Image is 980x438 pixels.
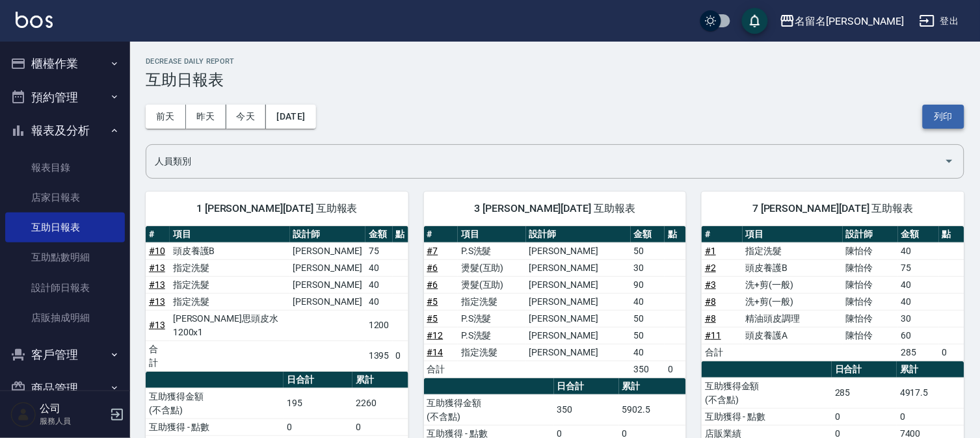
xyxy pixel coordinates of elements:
[554,378,619,395] th: 日合計
[526,259,631,276] td: [PERSON_NAME]
[365,341,393,371] td: 1395
[702,226,964,361] table: a dense table
[717,202,949,215] span: 7 [PERSON_NAME][DATE] 互助報表
[631,259,665,276] td: 30
[458,310,526,327] td: P.S洗髮
[702,344,742,361] td: 合計
[365,293,393,310] td: 40
[843,293,898,310] td: 陳怡伶
[705,313,716,324] a: #8
[284,372,352,389] th: 日合計
[843,310,898,327] td: 陳怡伶
[170,259,290,276] td: 指定洗髮
[16,12,53,28] img: Logo
[702,226,742,243] th: #
[161,202,393,215] span: 1 [PERSON_NAME][DATE] 互助報表
[427,330,444,341] a: #12
[458,226,526,243] th: 項目
[424,226,687,378] table: a dense table
[631,361,665,378] td: 350
[149,246,165,256] a: #10
[897,408,964,425] td: 0
[5,338,125,372] button: 客戶管理
[898,293,938,310] td: 40
[427,246,438,256] a: #7
[458,242,526,259] td: P.S洗髮
[705,279,716,290] a: #3
[290,276,365,293] td: [PERSON_NAME]
[743,259,843,276] td: 頭皮養護B
[843,242,898,259] td: 陳怡伶
[631,226,665,243] th: 金額
[795,13,904,29] div: 名留名[PERSON_NAME]
[631,293,665,310] td: 40
[290,226,365,243] th: 設計師
[365,226,393,243] th: 金額
[897,378,964,408] td: 4917.5
[458,327,526,344] td: P.S洗髮
[5,114,125,148] button: 報表及分析
[365,259,393,276] td: 40
[526,344,631,361] td: [PERSON_NAME]
[170,242,290,259] td: 頭皮養護B
[898,276,938,293] td: 40
[526,327,631,344] td: [PERSON_NAME]
[939,344,964,361] td: 0
[526,226,631,243] th: 設計師
[702,408,832,425] td: 互助獲得 - 點數
[152,150,939,173] input: 人員名稱
[146,105,186,129] button: 前天
[898,226,938,243] th: 金額
[290,293,365,310] td: [PERSON_NAME]
[40,415,106,427] p: 服務人員
[146,226,170,243] th: #
[424,361,458,378] td: 合計
[631,310,665,327] td: 50
[5,372,125,406] button: 商品管理
[352,419,408,435] td: 0
[284,419,352,435] td: 0
[619,394,687,425] td: 5902.5
[897,361,964,378] th: 累計
[290,242,365,259] td: [PERSON_NAME]
[424,394,554,425] td: 互助獲得金額 (不含點)
[898,259,938,276] td: 75
[743,310,843,327] td: 精油頭皮調理
[146,341,170,371] td: 合計
[702,378,832,408] td: 互助獲得金額 (不含點)
[365,276,393,293] td: 40
[149,296,165,307] a: #13
[939,151,960,172] button: Open
[775,8,909,34] button: 名留名[PERSON_NAME]
[170,310,290,341] td: [PERSON_NAME]思頭皮水 1200x1
[427,263,438,273] a: #6
[526,242,631,259] td: [PERSON_NAME]
[427,313,438,324] a: #5
[843,276,898,293] td: 陳怡伶
[631,344,665,361] td: 40
[458,344,526,361] td: 指定洗髮
[743,242,843,259] td: 指定洗髮
[427,279,438,290] a: #6
[665,361,686,378] td: 0
[705,330,721,341] a: #11
[5,303,125,333] a: 店販抽成明細
[526,276,631,293] td: [PERSON_NAME]
[526,310,631,327] td: [PERSON_NAME]
[146,388,284,419] td: 互助獲得金額 (不含點)
[665,226,686,243] th: 點
[5,242,125,272] a: 互助點數明細
[149,320,165,330] a: #13
[939,226,964,243] th: 點
[898,310,938,327] td: 30
[631,327,665,344] td: 50
[424,226,458,243] th: #
[554,394,619,425] td: 350
[10,402,36,428] img: Person
[440,202,671,215] span: 3 [PERSON_NAME][DATE] 互助報表
[146,419,284,435] td: 互助獲得 - 點數
[898,344,938,361] td: 285
[365,242,393,259] td: 75
[146,226,408,372] table: a dense table
[149,279,165,290] a: #13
